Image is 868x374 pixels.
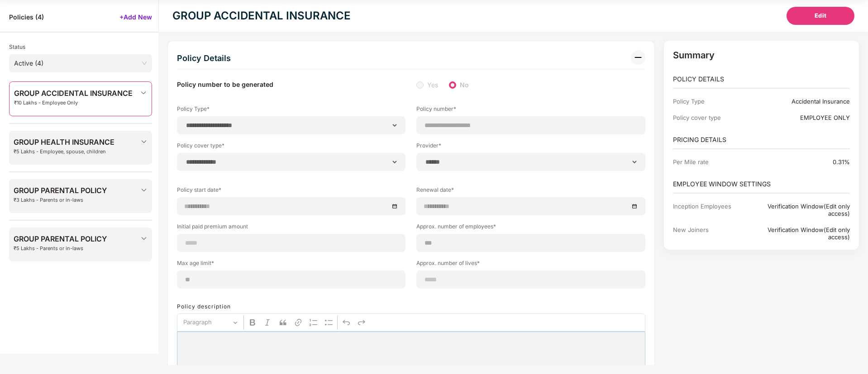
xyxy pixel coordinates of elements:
span: Policies ( 4 ) [9,13,44,21]
span: GROUP PARENTAL POLICY [14,235,107,243]
div: Verification Window(Edit only access) [747,203,850,217]
p: EMPLOYEE WINDOW SETTINGS [673,179,850,189]
p: PRICING DETAILS [673,135,850,145]
label: Policy start date* [177,186,405,197]
div: Editor toolbar [177,313,645,331]
label: Approx. number of employees* [416,223,645,234]
label: Policy number* [416,105,645,116]
div: Per Mile rate [673,158,747,166]
span: Status [9,43,25,50]
span: GROUP HEALTH INSURANCE [14,138,114,146]
span: Edit [815,11,827,20]
div: New Joiners [673,226,747,241]
p: POLICY DETAILS [673,74,850,84]
button: Edit [787,7,854,25]
div: 0.31% [747,158,850,166]
span: Paragraph [183,317,230,328]
label: Initial paid premium amount [177,223,405,234]
label: Policy description [177,303,231,310]
div: Policy Details [177,50,231,66]
div: Policy cover type [673,114,747,121]
span: ₹5 Lakhs - Parents or in-laws [14,246,107,251]
span: No [456,80,472,90]
div: Accidental Insurance [747,98,850,105]
img: svg+xml;base64,PHN2ZyBpZD0iRHJvcGRvd24tMzJ4MzIiIHhtbG5zPSJodHRwOi8vd3d3LnczLm9yZy8yMDAwL3N2ZyIgd2... [140,138,148,145]
img: svg+xml;base64,PHN2ZyB3aWR0aD0iMzIiIGhlaWdodD0iMzIiIHZpZXdCb3g9IjAgMCAzMiAzMiIgZmlsbD0ibm9uZSIgeG... [631,50,645,65]
span: +Add New [119,13,152,21]
div: Verification Window(Edit only access) [747,226,850,241]
div: EMPLOYEE ONLY [747,114,850,121]
span: Active (4) [14,57,147,70]
img: svg+xml;base64,PHN2ZyBpZD0iRHJvcGRvd24tMzJ4MzIiIHhtbG5zPSJodHRwOi8vd3d3LnczLm9yZy8yMDAwL3N2ZyIgd2... [140,235,148,242]
label: Renewal date* [416,186,645,197]
div: GROUP ACCIDENTAL INSURANCE [172,8,351,24]
img: svg+xml;base64,PHN2ZyBpZD0iRHJvcGRvd24tMzJ4MzIiIHhtbG5zPSJodHRwOi8vd3d3LnczLm9yZy8yMDAwL3N2ZyIgd2... [140,89,147,96]
div: Inception Employees [673,203,747,217]
label: Policy cover type* [177,142,405,153]
img: svg+xml;base64,PHN2ZyBpZD0iRHJvcGRvd24tMzJ4MzIiIHhtbG5zPSJodHRwOi8vd3d3LnczLm9yZy8yMDAwL3N2ZyIgd2... [140,186,148,194]
label: Max age limit* [177,259,405,270]
span: ₹5 Lakhs - Employee, spouse, children [14,149,114,155]
span: GROUP ACCIDENTAL INSURANCE [14,89,133,97]
span: Yes [424,80,442,90]
label: Approx. number of lives* [416,259,645,270]
p: Summary [673,50,850,61]
label: Policy number to be generated [177,80,273,90]
label: Policy Type* [177,105,405,116]
span: ₹10 Lakhs - Employee Only [14,100,133,106]
button: Paragraph [179,316,242,330]
span: GROUP PARENTAL POLICY [14,186,107,194]
label: Provider* [416,142,645,153]
div: Policy Type [673,98,747,105]
span: ₹3 Lakhs - Parents or in-laws [14,197,107,203]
